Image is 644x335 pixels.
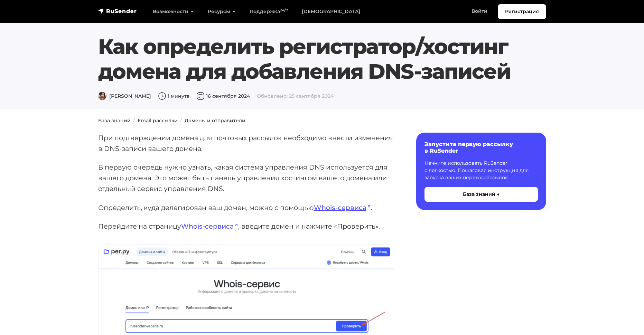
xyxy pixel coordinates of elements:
[98,202,394,213] p: Определить, куда делегирован ваш домен, можно с помощью .
[181,222,238,230] a: Whois-сервиса
[416,133,546,210] a: Запустите первую рассылку в RuSender Начните использовать RuSender с легкостью. Пошаговая инструк...
[257,93,334,99] span: Обновлено: 25 сентября 2024
[196,93,250,99] span: 16 сентября 2024
[158,92,166,100] img: Время чтения
[201,4,243,19] a: Ресурсы
[196,92,205,100] img: Дата публикации
[138,117,178,124] a: Email рассылки
[98,221,394,232] p: Перейдите на страницу , введите домен и нажмите «Проверить».
[314,203,371,212] a: Whois-сервиса
[98,93,151,99] span: [PERSON_NAME]
[280,8,288,12] sup: 24/7
[498,4,546,19] a: Регистрация
[98,133,394,154] p: При подтверждении домена для почтовых рассылок необходимо внести изменения в DNS-записи вашего до...
[243,4,295,19] a: Поддержка24/7
[424,187,538,202] button: База знаний →
[424,160,538,181] p: Начните использовать RuSender с легкостью. Пошаговая инструкция для запуска ваших первых рассылок.
[94,117,550,124] nav: breadcrumb
[146,4,201,19] a: Возможности
[424,141,538,154] h6: Запустите первую рассылку в RuSender
[185,117,245,124] a: Домены и отправители
[98,34,546,84] h1: Как определить регистратор/хостинг домена для добавления DNS-записей
[465,4,494,18] a: Войти
[98,162,394,194] p: В первую очередь нужно узнать, какая система управления DNS используется для вашего домена. Это м...
[98,8,137,15] img: RuSender
[295,4,367,19] a: [DEMOGRAPHIC_DATA]
[98,117,131,124] a: База знаний
[158,93,189,99] span: 1 минута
